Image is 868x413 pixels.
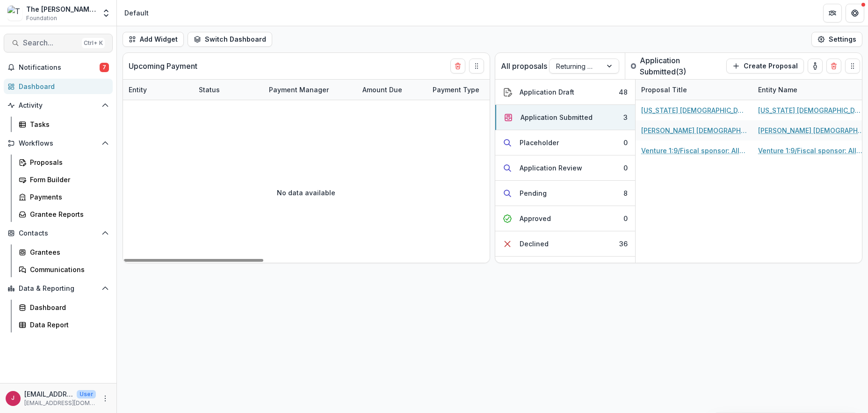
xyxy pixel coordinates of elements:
[520,163,582,173] div: Application Review
[427,80,497,100] div: Payment Type
[623,188,628,198] div: 8
[30,302,105,312] div: Dashboard
[495,130,635,155] button: Placeholder0
[641,125,747,135] a: [PERSON_NAME] [DEMOGRAPHIC_DATA] Association/Global Field [DEMOGRAPHIC_DATA] - 2025 - The [PERSON...
[357,80,427,100] div: Amount Due
[15,317,113,332] a: Data Report
[808,59,823,74] button: toggle-assigned-to-me
[193,80,263,100] div: Status
[19,140,98,147] span: Workflows
[636,85,693,95] div: Proposal Title
[752,85,803,95] div: Entity Name
[19,229,98,237] span: Contacts
[263,80,357,100] div: Payment Manager
[24,389,73,399] p: [EMAIL_ADDRESS][DOMAIN_NAME]
[623,112,628,122] div: 3
[15,189,113,205] a: Payments
[121,6,152,20] nav: breadcrumb
[30,175,105,184] div: Form Builder
[30,320,105,330] div: Data Report
[619,87,628,97] div: 48
[100,393,111,404] button: More
[19,81,105,91] div: Dashboard
[15,155,113,170] a: Proposals
[30,192,105,202] div: Payments
[623,214,628,223] div: 0
[193,85,225,95] div: Status
[82,38,105,48] div: Ctrl + K
[4,136,113,151] button: Open Workflows
[24,399,96,407] p: [EMAIL_ADDRESS][DOMAIN_NAME]
[845,59,860,74] button: Drag
[520,239,549,249] div: Declined
[15,244,113,260] a: Grantees
[726,59,804,74] button: Create Proposal
[357,85,408,95] div: Amount Due
[520,214,551,223] div: Approved
[15,262,113,277] a: Communications
[641,146,747,155] a: Venture 1:9/Fiscal sponsor: Allegro Organizational Solutions - 2025 - The [PERSON_NAME] Foundatio...
[758,125,864,135] a: [PERSON_NAME] [DEMOGRAPHIC_DATA] Association/Global Field [DEMOGRAPHIC_DATA]
[19,64,100,72] span: Notifications
[521,112,593,122] div: Application Submitted
[188,32,272,47] button: Switch Dashboard
[277,188,336,198] p: No data available
[26,14,57,22] span: Foundation
[23,38,78,47] span: Search...
[30,209,105,219] div: Grantee Reports
[758,105,864,115] a: [US_STATE] [DEMOGRAPHIC_DATA] Kingdom Workers Inc.
[129,60,197,72] p: Upcoming Payment
[495,231,635,257] button: Declined36
[4,98,113,113] button: Open Activity
[4,60,113,75] button: Notifications7
[26,4,96,14] div: The [PERSON_NAME] Foundation
[520,188,547,198] div: Pending
[495,181,635,206] button: Pending8
[123,80,193,100] div: Entity
[640,55,721,77] p: Application Submitted ( 3 )
[7,6,22,21] img: The Bolick Foundation
[123,85,152,95] div: Entity
[636,80,752,100] div: Proposal Title
[15,117,113,132] a: Tasks
[123,32,184,47] button: Add Widget
[623,138,628,147] div: 0
[100,63,109,72] span: 7
[12,395,15,401] div: jcline@bolickfoundation.org
[15,172,113,187] a: Form Builder
[501,60,547,72] p: All proposals
[15,300,113,315] a: Dashboard
[469,59,484,74] button: Drag
[4,79,113,94] a: Dashboard
[641,105,747,115] a: [US_STATE] [DEMOGRAPHIC_DATA] Kingdom Workers Inc. - 2025 - The [PERSON_NAME] Foundation Grant Pr...
[495,155,635,181] button: Application Review0
[520,138,559,147] div: Placeholder
[495,206,635,231] button: Approved0
[263,85,334,95] div: Payment Manager
[823,4,842,22] button: Partners
[19,102,98,110] span: Activity
[826,59,841,74] button: Delete card
[623,163,628,173] div: 0
[427,85,485,95] div: Payment Type
[100,4,113,22] button: Open entity switcher
[619,239,628,249] div: 36
[19,285,98,293] span: Data & Reporting
[846,4,864,22] button: Get Help
[758,146,864,155] a: Venture 1:9/Fiscal sponsor: Allegro Organizational Solutions
[30,119,105,129] div: Tasks
[30,265,105,274] div: Communications
[4,226,113,241] button: Open Contacts
[4,281,113,296] button: Open Data & Reporting
[450,59,465,74] button: Delete card
[77,390,96,398] p: User
[124,8,149,18] div: Default
[30,247,105,257] div: Grantees
[495,80,635,105] button: Application Draft48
